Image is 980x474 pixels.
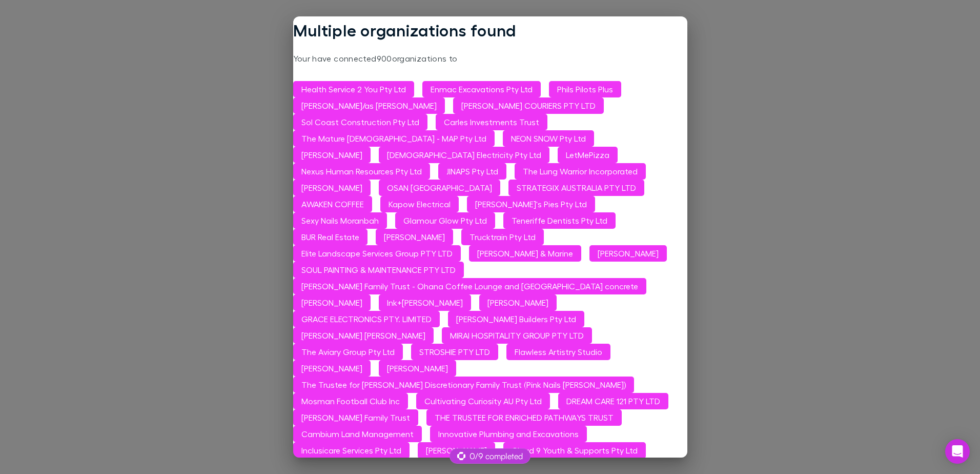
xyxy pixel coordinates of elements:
button: STROSHIE PTY LTD [411,344,498,360]
button: SOUL PAINTING & MAINTENANCE PTY LTD [293,262,464,278]
button: OSAN [GEOGRAPHIC_DATA] [379,180,500,196]
button: Enmac Excavations Pty Ltd [422,81,541,97]
button: [PERSON_NAME] & Marine [469,245,581,262]
button: MIRAI HOSPITALITY GROUP PTY LTD [442,327,592,344]
button: Nexus Human Resources Pty Ltd [293,163,430,180]
button: [PERSON_NAME] COURIERS PTY LTD [453,97,604,114]
button: [PERSON_NAME] Family Trust [293,409,418,426]
button: [DEMOGRAPHIC_DATA] Electricity Pty Ltd [379,147,549,163]
button: BUR Real Estate [293,229,367,245]
button: [PERSON_NAME]/as [PERSON_NAME] [293,97,445,114]
button: [PERSON_NAME] [589,245,667,262]
button: [PERSON_NAME] Builders Pty Ltd [448,311,584,327]
button: DREAM CARE 121 PTY LTD [558,393,668,409]
button: Inclusicare Services Pty Ltd [293,442,410,459]
button: LetMePizza [558,147,618,163]
button: [PERSON_NAME] [293,294,371,311]
button: [PERSON_NAME] [293,147,371,163]
button: [PERSON_NAME] [293,180,371,196]
button: Health Service 2 You Pty Ltd [293,81,414,97]
button: [PERSON_NAME] [379,360,456,377]
button: Kapow Electrical [380,196,459,212]
button: [PERSON_NAME]'s Pies Pty Ltd [467,196,595,212]
button: Sexy Nails Moranbah [293,212,387,229]
button: Innovative Plumbing and Excavations [430,426,587,442]
button: STRATEGIX AUSTRALIA PTY LTD [508,180,644,196]
button: GRACE ELECTRONICS PTY. LIMITED [293,311,440,327]
button: Elite Landscape Services Group PTY LTD [293,245,461,262]
div: Open Intercom Messenger [945,439,970,464]
button: AWAKEN COFFEE [293,196,372,212]
button: JINAPS Pty Ltd [438,163,506,180]
button: Teneriffe Dentists Pty Ltd [503,212,616,229]
button: The Aviary Group Pty Ltd [293,344,403,360]
button: [PERSON_NAME] Family Trust - Ohana Coffee Lounge and [GEOGRAPHIC_DATA] concrete [293,278,646,294]
button: Mosman Football Club Inc [293,393,408,409]
button: [PERSON_NAME] [418,442,495,459]
button: [PERSON_NAME] [376,229,453,245]
button: The Mature [DEMOGRAPHIC_DATA] - MAP Pty Ltd [293,130,495,147]
button: Phils Pilots Plus [549,81,621,97]
button: Cultivating Curiosity AU Pty Ltd [416,393,550,409]
button: [PERSON_NAME] [PERSON_NAME] [293,327,434,344]
button: [PERSON_NAME] [479,294,557,311]
button: Sol Coast Construction Pty Ltd [293,114,427,130]
button: Cloud 9 Youth & Supports Pty Ltd [503,442,646,459]
button: Flawless Artistry Studio [506,344,610,360]
button: THE TRUSTEE FOR ENRICHED PATHWAYS TRUST [426,409,622,426]
button: Glamour Glow Pty Ltd [395,212,495,229]
button: Ink+[PERSON_NAME] [379,294,471,311]
button: NEON SNOW Pty Ltd [503,130,594,147]
button: Trucktrain Pty Ltd [461,229,544,245]
button: Cambium Land Management [293,426,422,442]
button: The Trustee for [PERSON_NAME] Discretionary Family Trust (Pink Nails [PERSON_NAME]) [293,377,634,393]
p: Your have connected 900 organizations to [293,52,687,65]
h1: Multiple organizations found [293,21,687,40]
button: The Lung Warrior Incorporated [515,163,646,180]
button: [PERSON_NAME] [293,360,371,377]
button: Carles Investments Trust [436,114,547,130]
